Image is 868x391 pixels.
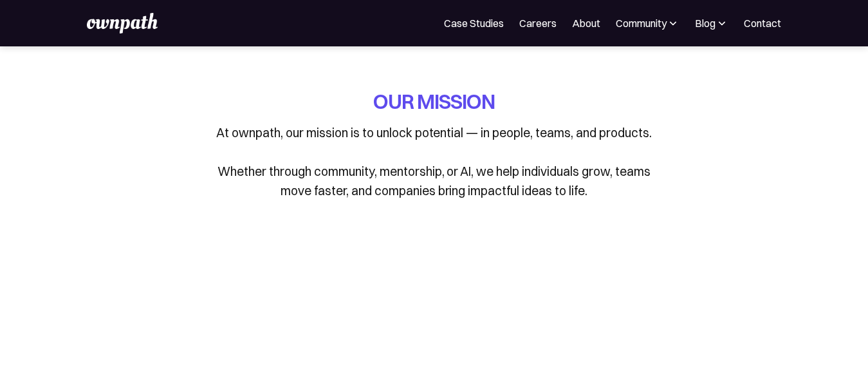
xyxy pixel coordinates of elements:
h1: OUR MISSION [373,88,495,115]
div: Community [616,15,679,31]
a: Case Studies [444,15,504,31]
a: About [572,15,600,31]
a: Contact [744,15,781,31]
div: Community [616,15,667,31]
div: Blog [695,15,716,31]
div: Blog [695,15,728,31]
p: At ownpath, our mission is to unlock potential — in people, teams, and products. Whether through ... [209,123,660,200]
a: Careers [519,15,557,31]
